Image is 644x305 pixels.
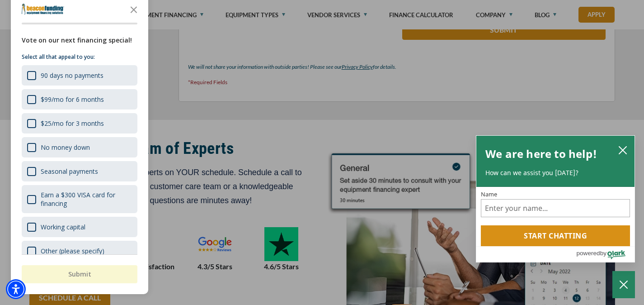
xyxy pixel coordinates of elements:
p: Select all that appeal to you: [22,52,137,62]
div: Vote on our next financing special! [22,35,137,45]
h2: We are here to help! [485,145,597,163]
button: Start chatting [481,225,630,246]
button: Submit [22,265,137,283]
button: Close Chatbox [612,271,635,298]
label: Name [481,191,630,197]
span: by [600,248,606,259]
div: Working capital [41,223,85,231]
p: How can we assist you [DATE]? [485,168,625,177]
div: 90 days no payments [41,71,103,80]
div: olark chatbox [476,135,635,263]
div: No money down [41,143,90,152]
div: Other (please specify) [41,247,104,255]
input: Name [481,199,630,217]
div: No money down [22,137,137,157]
img: Company logo [22,4,64,14]
div: Seasonal payments [22,161,137,181]
div: Other (please specify) [22,241,137,261]
div: Accessibility Menu [6,279,26,299]
div: $99/mo for 6 months [22,89,137,110]
span: powered [576,248,600,259]
button: close chatbox [616,143,630,156]
div: Earn a $300 VISA card for financing [22,185,137,213]
div: Earn a $300 VISA card for financing [41,191,132,208]
div: Seasonal payments [41,167,98,176]
div: $25/mo for 3 months [41,119,104,128]
div: $99/mo for 6 months [41,95,104,104]
div: $25/mo for 3 months [22,113,137,133]
div: 90 days no payments [22,65,137,86]
div: Working capital [22,217,137,237]
a: Powered by Olark - open in a new tab [576,247,635,262]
